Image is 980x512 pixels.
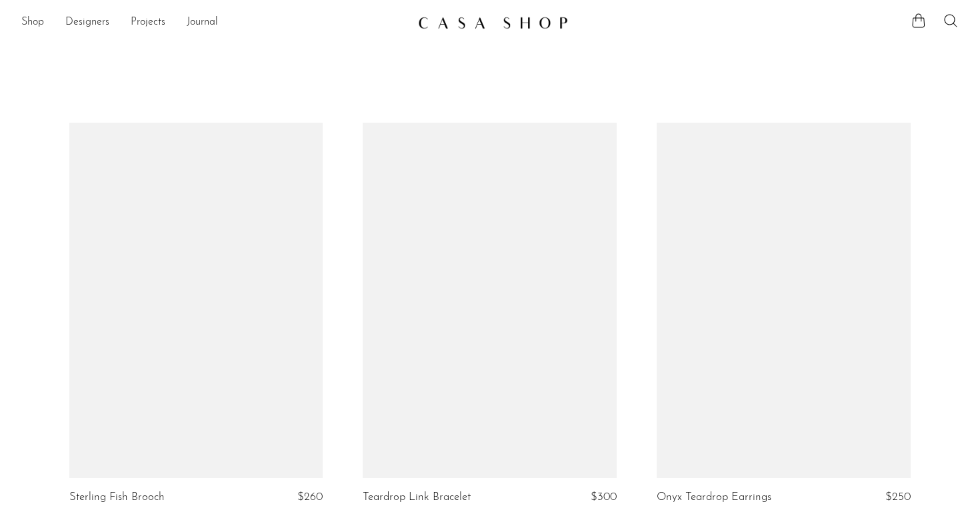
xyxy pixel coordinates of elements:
[363,491,471,503] a: Teardrop Link Bracelet
[21,11,407,34] ul: NEW HEADER MENU
[187,14,218,31] a: Journal
[591,491,617,503] span: $300
[21,11,407,34] nav: Desktop navigation
[131,14,165,31] a: Projects
[21,14,44,31] a: Shop
[69,491,165,503] a: Sterling Fish Brooch
[885,491,911,503] span: $250
[657,491,771,503] a: Onyx Teardrop Earrings
[297,491,323,503] span: $260
[65,14,109,31] a: Designers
